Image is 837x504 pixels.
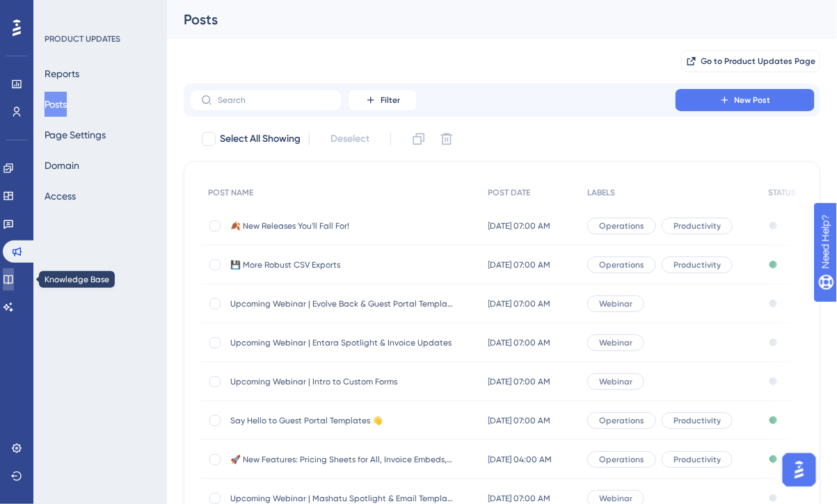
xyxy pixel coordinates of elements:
[218,95,330,105] input: Search
[488,259,551,270] span: [DATE] 07:00 AM
[330,131,369,147] span: Deselect
[230,337,453,348] span: Upcoming Webinar | Entara Spotlight & Invoice Updates
[45,122,106,147] button: Page Settings
[45,61,79,86] button: Reports
[318,127,382,152] button: Deselect
[230,493,453,504] span: Upcoming Webinar | Mashatu Spotlight & Email Templates
[488,493,551,504] span: [DATE] 07:00 AM
[673,415,721,426] span: Productivity
[735,95,771,106] span: New Post
[488,415,551,426] span: [DATE] 07:00 AM
[599,454,644,465] span: Operations
[599,493,632,504] span: Webinar
[381,95,400,106] span: Filter
[33,3,87,20] span: Need Help?
[230,454,453,465] span: 🚀 New Features: Pricing Sheets for All, Invoice Embeds, Smarter Payments
[45,153,79,178] button: Domain
[488,337,551,348] span: [DATE] 07:00 AM
[230,220,453,231] span: 🍂 New Releases You'll Fall For!
[599,376,632,387] span: Webinar
[45,92,67,117] button: Posts
[673,220,721,231] span: Productivity
[599,337,632,348] span: Webinar
[488,187,531,198] span: POST DATE
[45,33,120,44] div: PRODUCT UPDATES
[599,259,644,270] span: Operations
[488,376,551,387] span: [DATE] 07:00 AM
[230,376,453,387] span: Upcoming Webinar | Intro to Custom Forms
[673,259,721,270] span: Productivity
[230,298,453,309] span: Upcoming Webinar | Evolve Back & Guest Portal Templates
[768,187,796,198] span: STATUS
[587,187,615,198] span: LABELS
[230,259,453,270] span: 💾 More Robust CSV Exports
[488,298,551,309] span: [DATE] 07:00 AM
[45,184,76,209] button: Access
[676,89,815,111] button: New Post
[348,89,417,111] button: Filter
[599,298,632,309] span: Webinar
[230,415,453,426] span: Say Hello to Guest Portal Templates 👋
[208,187,253,198] span: POST NAME
[681,50,820,72] button: Go to Product Updates Page
[184,10,786,29] div: Posts
[599,415,644,426] span: Operations
[488,220,551,231] span: [DATE] 07:00 AM
[701,56,816,67] span: Go to Product Updates Page
[488,454,552,465] span: [DATE] 04:00 AM
[673,454,721,465] span: Productivity
[779,449,820,491] iframe: UserGuiding AI Assistant Launcher
[599,220,644,231] span: Operations
[220,131,301,147] span: Select All Showing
